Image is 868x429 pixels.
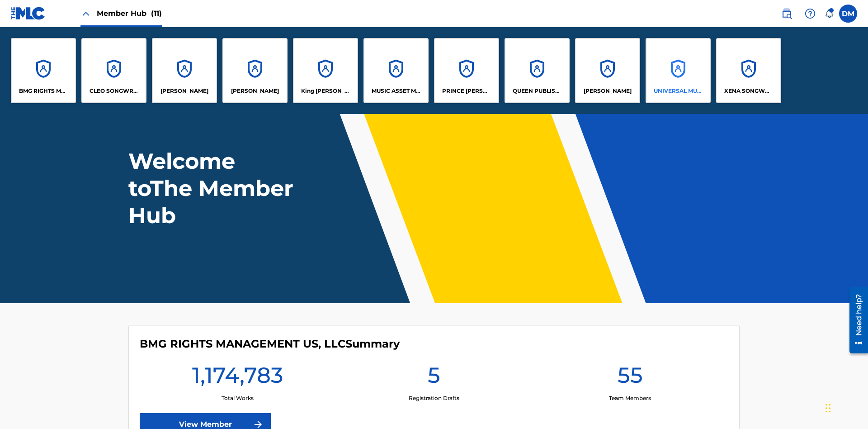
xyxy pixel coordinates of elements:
div: Help [801,5,819,23]
a: AccountsBMG RIGHTS MANAGEMENT US, LLC [11,38,76,103]
h1: Welcome to The Member Hub [128,148,297,229]
p: Total Works [222,394,254,402]
h4: BMG RIGHTS MANAGEMENT US, LLC [140,337,400,351]
a: Public Search [778,5,796,23]
p: RONALD MCTESTERSON [584,87,632,95]
p: MUSIC ASSET MANAGEMENT (MAM) [372,87,421,95]
div: Notifications [825,9,834,18]
p: EYAMA MCSINGER [231,87,279,95]
p: ELVIS COSTELLO [160,87,208,95]
iframe: Resource Center [843,284,868,358]
img: search [781,8,792,19]
p: XENA SONGWRITER [724,87,774,95]
span: Member Hub [97,8,162,19]
p: Registration Drafts [409,394,459,402]
p: King McTesterson [301,87,350,95]
p: QUEEN PUBLISHA [513,87,562,95]
h1: 55 [618,362,643,394]
a: Accounts[PERSON_NAME] [575,38,640,103]
div: Drag [826,395,831,422]
a: AccountsQUEEN PUBLISHA [505,38,570,103]
h1: 5 [428,362,440,394]
iframe: Chat Widget [823,386,868,429]
p: CLEO SONGWRITER [90,87,139,95]
p: UNIVERSAL MUSIC PUB GROUP [654,87,703,95]
a: AccountsPRINCE [PERSON_NAME] [434,38,499,103]
a: Accounts[PERSON_NAME] [152,38,217,103]
a: AccountsXENA SONGWRITER [716,38,781,103]
a: AccountsCLEO SONGWRITER [81,38,146,103]
p: Team Members [609,394,651,402]
span: (11) [151,9,162,18]
img: MLC Logo [11,7,46,20]
img: help [805,8,816,19]
p: PRINCE MCTESTERSON [442,87,491,95]
div: User Menu [839,5,857,23]
img: Close [80,8,91,19]
p: BMG RIGHTS MANAGEMENT US, LLC [19,87,68,95]
h1: 1,174,783 [192,362,283,394]
a: AccountsMUSIC ASSET MANAGEMENT (MAM) [363,38,429,103]
a: AccountsUNIVERSAL MUSIC PUB GROUP [646,38,711,103]
a: AccountsKing [PERSON_NAME] [293,38,358,103]
a: Accounts[PERSON_NAME] [222,38,288,103]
